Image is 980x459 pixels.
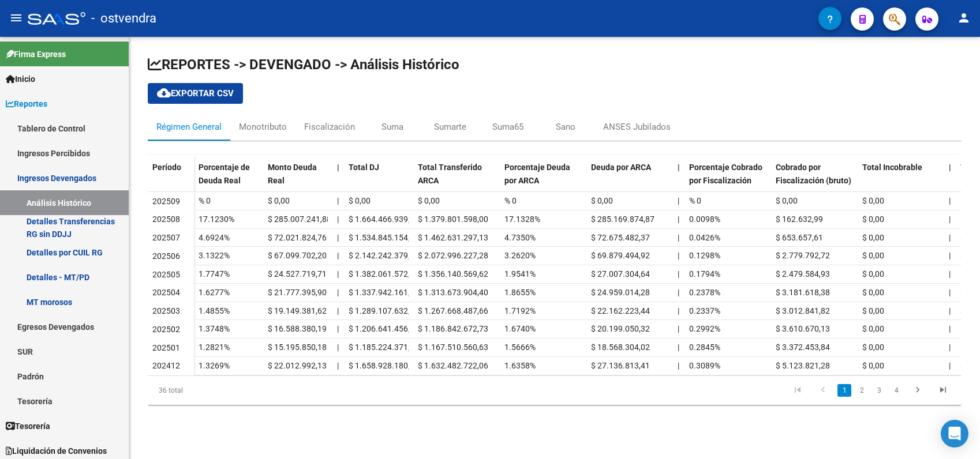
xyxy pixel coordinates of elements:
span: % 0 [689,196,701,205]
span: 1.7747% [199,269,230,279]
span: $ 285.169.874,87 [591,215,654,224]
datatable-header-cell: Cobrado por Fiscalización (bruto) [771,155,858,204]
span: | [949,269,951,279]
span: 202506 [152,251,180,261]
span: $ 27.136.813,41 [591,361,650,370]
span: 1.6277% [199,288,230,297]
div: Monotributo [239,121,287,133]
span: Total Incobrable [862,163,922,172]
span: 1.9541% [504,269,536,279]
datatable-header-cell: | [673,155,684,204]
span: | [337,215,339,224]
mat-icon: cloud_download [157,86,171,100]
span: % 0 [504,196,517,205]
a: 3 [872,384,886,397]
span: 3.2620% [504,251,536,260]
span: 202505 [152,270,180,279]
span: $ 2.142.242.379,98 [349,251,419,260]
span: 0.2992% [689,324,720,333]
span: Inicio [6,73,35,85]
span: | [337,196,339,205]
a: go to next page [907,384,929,397]
span: Cobrado por Fiscalización (bruto) [776,163,851,185]
span: 0.2845% [689,343,720,352]
datatable-header-cell: | [332,155,344,204]
span: | [337,233,339,242]
span: $ 1.664.466.939,05 [349,215,419,224]
span: | [678,288,679,297]
span: - ostvendra [91,6,156,31]
span: | [337,306,339,315]
span: $ 0,00 [862,233,884,242]
a: 1 [837,384,851,397]
span: $ 2.479.584,93 [776,269,830,279]
div: Sano [556,121,575,133]
span: $ 18.568.304,02 [591,343,650,352]
span: | [678,233,679,242]
span: $ 27.007.304,64 [591,269,650,279]
span: $ 0,00 [268,196,290,205]
span: $ 0,00 [418,196,440,205]
span: | [949,215,951,224]
span: 202507 [152,233,180,242]
datatable-header-cell: Total Incobrable [858,155,944,204]
span: $ 21.777.395,90 [268,288,327,297]
div: Suma [381,121,403,133]
span: 0.1298% [689,251,720,260]
span: 17.1328% [504,215,540,224]
div: Open Intercom Messenger [941,420,968,447]
span: $ 1.379.801.598,00 [418,215,488,224]
span: 1.2821% [199,343,230,352]
datatable-header-cell: Porcentaje Cobrado por Fiscalización [684,155,771,204]
span: | [949,343,951,352]
span: $ 22.012.992,13 [268,361,327,370]
span: | [337,324,339,333]
span: Tesorería [6,420,50,432]
div: Suma65 [492,121,523,133]
span: Porcentaje Deuda por ARCA [504,163,570,185]
span: $ 3.372.453,84 [776,343,830,352]
a: go to first page [787,384,809,397]
span: $ 22.162.223,44 [591,306,650,315]
span: 17.1230% [199,215,234,224]
span: 1.6740% [504,324,536,333]
div: Régimen General [156,121,222,133]
span: 0.1794% [689,269,720,279]
span: 1.6358% [504,361,536,370]
span: 1.4855% [199,306,230,315]
span: 202501 [152,343,180,352]
datatable-header-cell: Total Transferido ARCA [413,155,500,204]
span: $ 0,00 [862,196,884,205]
span: | [337,361,339,370]
span: 1.5666% [504,343,536,352]
span: $ 19.149.381,62 [268,306,327,315]
span: $ 0,00 [591,196,613,205]
span: | [337,288,339,297]
span: 202412 [152,361,180,370]
span: $ 0,00 [862,288,884,297]
span: | [949,324,951,333]
span: | [337,251,339,260]
span: Deuda por ARCA [591,163,651,172]
span: | [949,163,951,172]
span: $ 24.959.014,28 [591,288,650,297]
span: | [678,269,679,279]
span: $ 0,00 [776,196,798,205]
datatable-header-cell: Porcentaje Deuda por ARCA [500,155,586,204]
span: $ 1.289.107.632,31 [349,306,419,315]
span: $ 0,00 [862,251,884,260]
span: 202502 [152,325,180,334]
span: | [337,163,339,172]
span: Porcentaje de Deuda Real [199,163,250,185]
span: 0.2378% [689,288,720,297]
li: page 3 [870,381,888,400]
span: $ 24.527.719,71 [268,269,327,279]
li: page 4 [888,381,905,400]
span: $ 1.185.224.371,20 [349,343,419,352]
mat-icon: person [957,11,971,25]
span: 1.8655% [504,288,536,297]
span: 202503 [152,306,180,315]
li: page 1 [836,381,853,400]
datatable-header-cell: | [944,155,956,204]
span: 4.7350% [504,233,536,242]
